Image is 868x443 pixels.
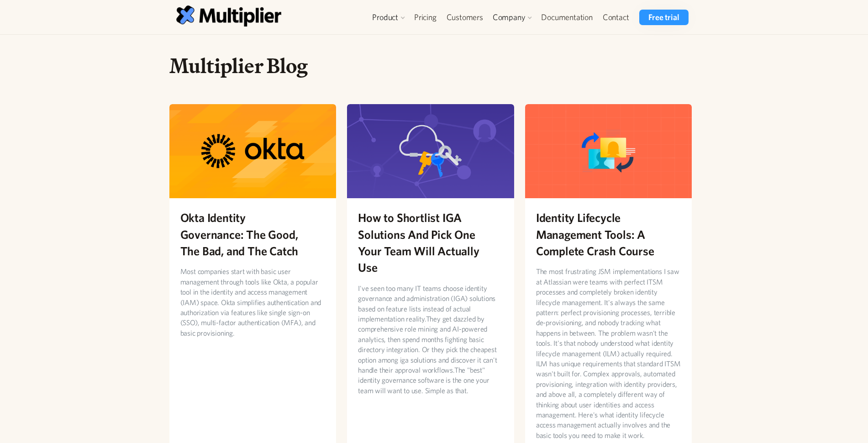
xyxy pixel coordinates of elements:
h2: Identity Lifecycle Management Tools: A Complete Crash Course [536,209,681,259]
div: Product [372,12,398,23]
p: I've seen too many IT teams choose identity governance and administration (IGA) solutions based o... [358,283,503,396]
p: Most companies start with basic user management through tools like Okta, a popular tool in the id... [180,266,326,338]
img: Okta Identity Governance: The Good, The Bad, and The Catch [169,104,337,198]
div: Product [368,10,409,25]
img: Identity Lifecycle Management Tools: A Complete Crash Course [525,104,692,198]
a: Pricing [409,10,442,25]
h1: Multiplier Blog [169,53,692,79]
h2: Okta Identity Governance: The Good, The Bad, and The Catch [180,209,326,259]
img: How to Shortlist IGA Solutions And Pick One Your Team Will Actually Use [347,104,514,198]
a: Free trial [639,10,688,25]
p: The most frustrating JSM implementations I saw at Atlassian were teams with perfect ITSM processe... [536,266,681,440]
a: Documentation [536,10,597,25]
div: Company [493,12,526,23]
div: Company [488,10,537,25]
h2: How to Shortlist IGA Solutions And Pick One Your Team Will Actually Use [358,209,503,276]
a: Contact [598,10,634,25]
a: Customers [442,10,488,25]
